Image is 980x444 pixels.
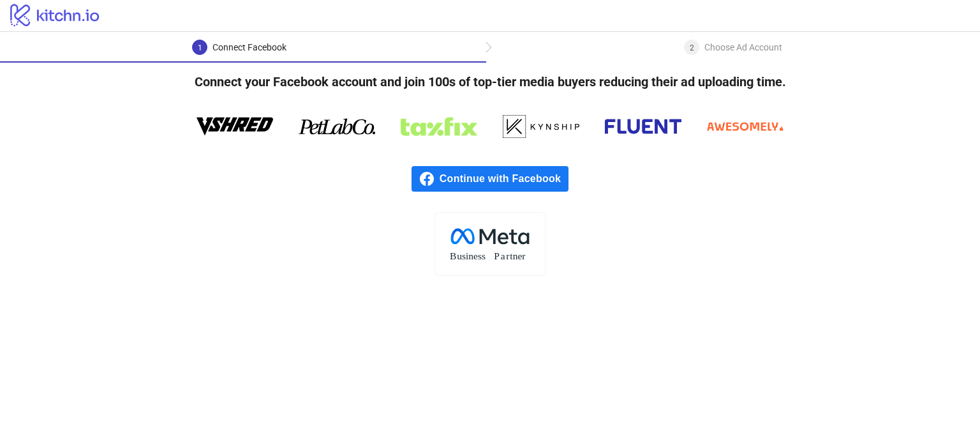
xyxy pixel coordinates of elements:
[198,43,202,52] span: 1
[412,166,568,192] a: Continue with Facebook
[704,40,782,55] div: Choose Ad Account
[506,250,510,261] tspan: r
[510,250,526,261] tspan: tner
[174,63,806,101] h4: Connect your Facebook account and join 100s of top-tier media buyers reducing their ad uploading ...
[440,166,568,192] span: Continue with Facebook
[690,43,694,52] span: 2
[501,250,505,261] tspan: a
[494,250,500,261] tspan: P
[212,40,286,55] div: Connect Facebook
[457,250,486,261] tspan: usiness
[450,250,456,261] tspan: B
